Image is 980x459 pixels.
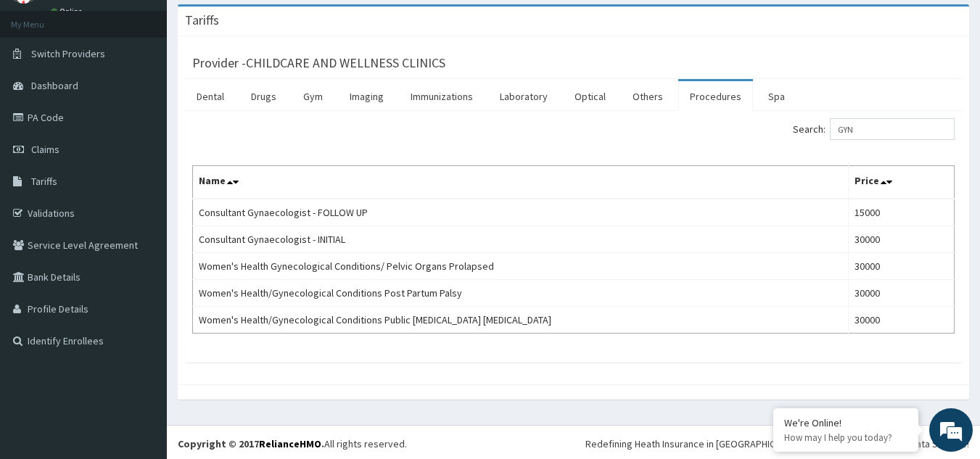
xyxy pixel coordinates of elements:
[193,199,849,226] td: Consultant Gynaecologist - FOLLOW UP
[259,437,321,450] a: RelianceHMO
[75,81,244,100] div: Chat with us now
[757,81,796,112] a: Spa
[488,81,559,112] a: Laboratory
[585,437,969,451] div: Redefining Heath Insurance in [GEOGRAPHIC_DATA] using Telemedicine and Data Science!
[784,431,907,444] p: How may I help you today?
[31,79,78,92] span: Dashboard
[185,81,236,112] a: Dental
[193,280,849,307] td: Women's Health/Gynecological Conditions Post Partum Palsy
[292,81,334,112] a: Gym
[7,305,276,356] textarea: Type your message and hit 'Enter'
[784,416,907,429] div: We're Online!
[193,307,849,334] td: Women's Health/Gynecological Conditions Public [MEDICAL_DATA] [MEDICAL_DATA]
[193,226,849,253] td: Consultant Gynaecologist - INITIAL
[849,307,955,334] td: 30000
[399,81,485,112] a: Immunizations
[678,81,753,112] a: Procedures
[192,57,445,70] h3: Provider - CHILDCARE AND WELLNESS CLINICS
[849,280,955,307] td: 30000
[238,7,273,42] div: Minimize live chat window
[849,253,955,280] td: 30000
[621,81,675,112] a: Others
[193,253,849,280] td: Women's Health Gynecological Conditions/ Pelvic Organs Prolapsed
[830,118,955,140] input: Search:
[84,137,200,284] span: We're online!
[239,81,288,112] a: Drugs
[849,199,955,226] td: 15000
[27,73,59,109] img: d_794563401_company_1708531726252_794563401
[793,118,955,140] label: Search:
[563,81,617,112] a: Optical
[31,175,57,188] span: Tariffs
[849,166,955,199] th: Price
[849,226,955,253] td: 30000
[31,143,59,156] span: Claims
[338,81,395,112] a: Imaging
[31,47,105,60] span: Switch Providers
[185,14,219,27] h3: Tariffs
[193,166,849,199] th: Name
[178,437,324,450] strong: Copyright © 2017 .
[51,7,86,17] a: Online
